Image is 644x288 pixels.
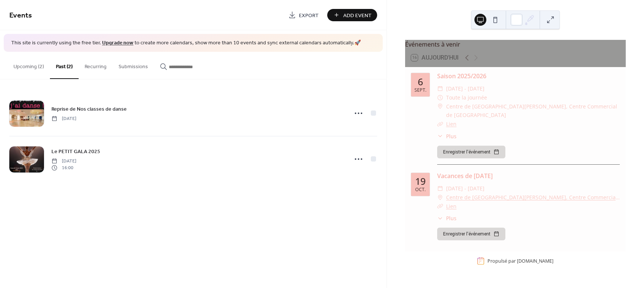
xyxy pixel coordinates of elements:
[418,77,423,86] div: 6
[437,202,443,211] div: ​
[437,228,505,240] button: Enregistrer l'événement
[113,52,154,78] button: Submissions
[446,120,457,127] a: Lien
[446,193,620,202] a: Centre de [GEOGRAPHIC_DATA][PERSON_NAME], Centre Commercial de [GEOGRAPHIC_DATA]
[51,148,100,155] span: Le PETIT GALA 2025
[51,165,76,171] span: 16:00
[446,203,457,210] a: Lien
[437,102,443,111] div: ​
[11,39,361,47] span: This site is currently using the free tier. to create more calendars, show more than 10 events an...
[299,12,319,19] span: Export
[487,258,553,264] div: Propulsé par
[437,214,443,222] div: ​
[437,93,443,102] div: ​
[102,38,133,48] a: Upgrade now
[437,132,443,140] div: ​
[50,52,79,79] button: Past (2)
[283,9,324,21] a: Export
[79,52,113,78] button: Recurring
[446,132,457,140] span: Plus
[415,177,426,186] div: 19
[343,12,372,19] span: Add Event
[415,187,426,192] div: oct.
[405,40,626,49] div: Événements à venir
[9,8,32,23] span: Events
[446,93,487,102] span: Toute la journée
[437,172,493,180] a: Vacances de [DATE]
[446,102,620,120] span: Centre de [GEOGRAPHIC_DATA][PERSON_NAME], Centre Commercial de [GEOGRAPHIC_DATA]
[51,147,100,156] a: Le PETIT GALA 2025
[446,84,484,93] span: [DATE] - [DATE]
[414,88,426,93] div: sept.
[437,72,486,80] a: Saison 2025/2026
[446,184,484,193] span: [DATE] - [DATE]
[437,214,457,222] button: ​Plus
[437,132,457,140] button: ​Plus
[437,146,505,158] button: Enregistrer l'événement
[7,52,50,78] button: Upcoming (2)
[51,105,127,113] a: Reprise de Nos classes de danse
[51,115,76,122] span: [DATE]
[437,120,443,129] div: ​
[446,214,457,222] span: Plus
[327,9,377,21] button: Add Event
[437,193,443,202] div: ​
[437,84,443,93] div: ​
[517,258,553,264] a: [DOMAIN_NAME]
[437,184,443,193] div: ​
[51,158,76,164] span: [DATE]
